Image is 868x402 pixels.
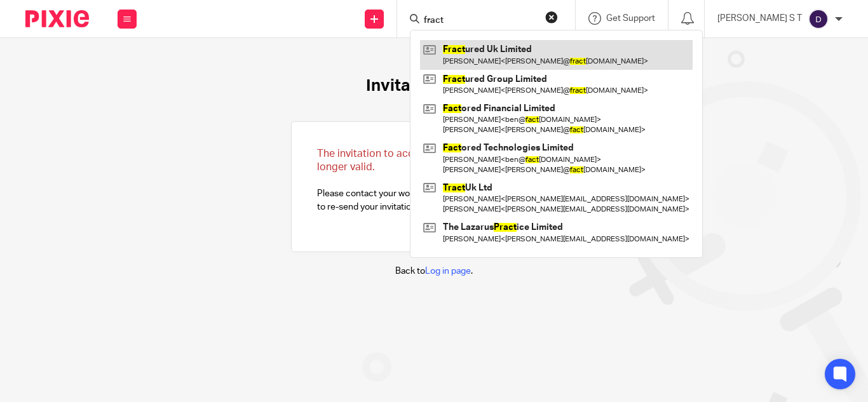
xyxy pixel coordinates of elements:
img: svg%3E [808,9,829,29]
p: Please contact your workspace administrator and ask them to re-send your invitation. [317,147,551,213]
span: The invitation to access this workspace is no longer valid. [317,149,528,172]
input: Search [423,15,537,27]
h1: Invitation expired [366,76,503,96]
p: [PERSON_NAME] S T [717,12,802,25]
span: Get Support [606,14,655,23]
a: Log in page [425,267,471,276]
button: Clear [545,11,558,23]
img: Pixie [25,10,89,27]
p: Back to . [395,265,473,278]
